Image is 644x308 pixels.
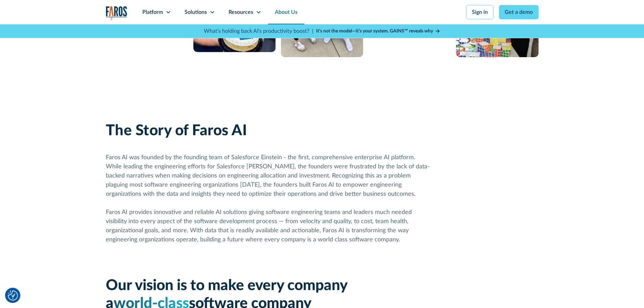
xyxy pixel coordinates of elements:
[106,122,247,140] h2: The Story of Faros AI
[466,5,494,19] a: Sign in
[316,29,433,33] strong: It’s not the model—it’s your system. GAINS™ reveals why
[106,153,430,244] div: Faros AI was founded by the founding team of Salesforce Einstein - the first, comprehensive enter...
[106,6,127,20] img: Logo of the analytics and reporting company Faros.
[499,5,539,19] a: Get a demo
[8,290,18,301] button: Cookie Settings
[142,8,163,16] div: Platform
[204,27,313,35] p: What's holding back AI's productivity boost? |
[106,6,127,20] a: home
[185,8,207,16] div: Solutions
[316,28,440,35] a: It’s not the model—it’s your system. GAINS™ reveals why
[229,8,253,16] div: Resources
[8,290,18,301] img: Revisit consent button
